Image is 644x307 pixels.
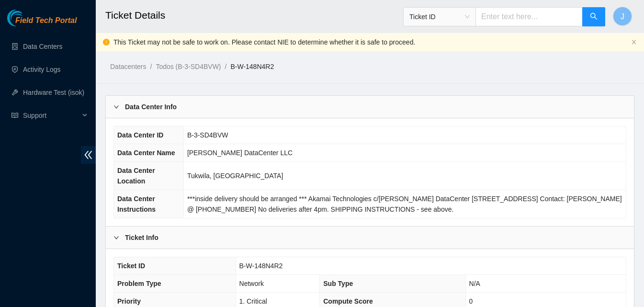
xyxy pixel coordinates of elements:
span: B-3-SD4BVW [187,131,228,139]
a: B-W-148N4R2 [230,63,274,70]
span: J [621,11,624,23]
span: ***inside delivery should be arranged *** Akamai Technologies c/[PERSON_NAME] DataCenter [STREET_... [187,195,622,213]
span: Problem Type [117,280,161,287]
span: right [113,104,119,110]
a: Activity Logs [23,66,61,73]
span: Support [23,106,79,125]
span: Network [239,280,264,287]
span: Compute Score [323,297,373,305]
span: N/A [469,280,480,287]
input: Enter text here... [475,7,583,26]
b: Ticket Info [125,232,158,243]
a: Akamai TechnologiesField Tech Portal [7,17,77,30]
span: close [631,39,637,45]
button: search [582,7,605,26]
button: J [613,7,632,26]
span: 0 [469,297,473,305]
span: Data Center Name [117,149,175,157]
a: Data Centers [23,43,62,50]
span: Field Tech Portal [15,16,77,25]
span: 1. Critical [239,297,267,305]
button: close [631,39,637,45]
a: Todos (B-3-SD4BVW) [156,63,221,70]
span: Ticket ID [409,10,470,24]
span: Data Center Location [117,167,155,185]
div: Data Center Info [106,96,634,118]
img: Akamai Technologies [7,10,48,26]
span: [PERSON_NAME] DataCenter LLC [187,149,293,157]
div: Ticket Info [106,227,634,249]
span: Data Center ID [117,131,163,139]
span: right [113,235,119,240]
span: / [225,63,227,70]
span: B-W-148N4R2 [239,262,283,270]
span: read [11,112,18,119]
span: / [150,63,152,70]
span: double-left [81,146,96,164]
span: search [590,12,598,22]
a: Datacenters [110,63,146,70]
span: Tukwila, [GEOGRAPHIC_DATA] [187,172,283,180]
span: Data Center Instructions [117,195,156,213]
span: Ticket ID [117,262,145,270]
span: Sub Type [323,280,353,287]
a: Hardware Test (isok) [23,89,84,96]
span: Priority [117,297,141,305]
b: Data Center Info [125,102,177,112]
